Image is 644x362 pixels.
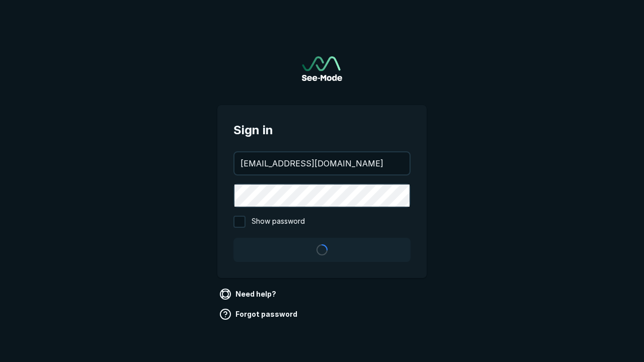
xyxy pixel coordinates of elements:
input: your@email.com [234,152,410,174]
a: Forgot password [217,306,301,322]
span: Sign in [233,121,411,139]
img: See-Mode Logo [302,56,342,81]
span: Show password [252,216,305,228]
a: Go to sign in [302,56,342,81]
a: Need help? [217,286,280,302]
